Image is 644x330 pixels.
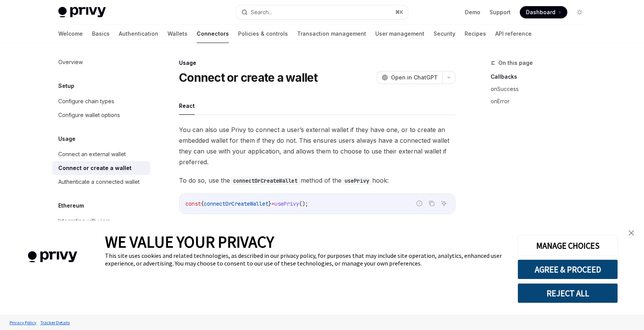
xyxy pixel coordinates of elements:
span: You can also use Privy to connect a user’s external wallet if they have one, or to create an embe... [179,124,455,167]
button: Search...⌘K [236,5,408,19]
div: Configure chain types [58,97,114,106]
a: Security [434,25,455,43]
a: Privacy Policy [8,316,38,329]
h5: Usage [58,134,76,144]
span: ⌘ K [395,9,403,15]
button: Open in ChatGPT [377,71,442,84]
code: usePrivy [342,177,372,185]
a: Basics [92,25,110,43]
h5: Ethereum [58,201,84,210]
div: This site uses cookies and related technologies, as described in our privacy policy, for purposes... [105,252,506,267]
a: Connectors [197,25,229,43]
div: Integrating with viem [58,216,110,226]
a: Recipes [465,25,486,43]
span: Open in ChatGPT [391,74,438,81]
button: Report incorrect code [414,198,424,208]
div: Authenticate a connected wallet [58,177,140,186]
div: Usage [179,59,455,67]
span: usePrivy [274,200,299,207]
a: API reference [495,25,532,43]
a: Dashboard [520,6,567,18]
span: WE VALUE YOUR PRIVACY [105,232,274,252]
a: Callbacks [491,71,592,83]
div: Configure wallet options [58,111,120,120]
a: Tracker Details [38,316,72,329]
img: close banner [629,230,634,236]
div: Connect an external wallet [58,150,126,159]
span: Dashboard [526,8,555,16]
button: REJECT ALL [517,283,618,303]
span: To do so, use the method of the hook: [179,175,455,186]
a: Configure chain types [52,94,150,108]
div: Search... [251,8,272,17]
img: company logo [11,240,94,274]
span: const [186,200,201,207]
a: User management [375,25,424,43]
a: Demo [465,8,480,16]
a: onSuccess [491,83,592,95]
button: React [179,97,195,115]
span: } [268,200,271,207]
img: light logo [58,7,106,18]
a: Transaction management [297,25,366,43]
button: Toggle dark mode [573,6,586,18]
a: Policies & controls [238,25,288,43]
a: onError [491,95,592,107]
h1: Connect or create a wallet [179,71,318,84]
a: Connect or create a wallet [52,161,150,175]
a: Configure wallet options [52,108,150,122]
span: = [271,200,274,207]
button: Ask AI [439,198,449,208]
span: { [201,200,204,207]
a: close banner [624,225,639,241]
code: connectOrCreateWallet [230,177,301,185]
div: Overview [58,58,83,67]
div: Connect or create a wallet [58,163,131,173]
button: Copy the contents from the code block [427,198,437,208]
a: Integrating with viem [52,214,150,228]
a: Welcome [58,25,83,43]
span: (); [299,200,308,207]
a: Overview [52,55,150,69]
button: MANAGE CHOICES [517,236,618,256]
a: Connect an external wallet [52,147,150,161]
span: On this page [498,58,533,68]
h5: Setup [58,81,74,91]
button: AGREE & PROCEED [517,259,618,279]
a: Authentication [119,25,158,43]
span: connectOrCreateWallet [204,200,268,207]
a: Support [490,8,511,16]
a: Authenticate a connected wallet [52,175,150,189]
a: Wallets [168,25,187,43]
